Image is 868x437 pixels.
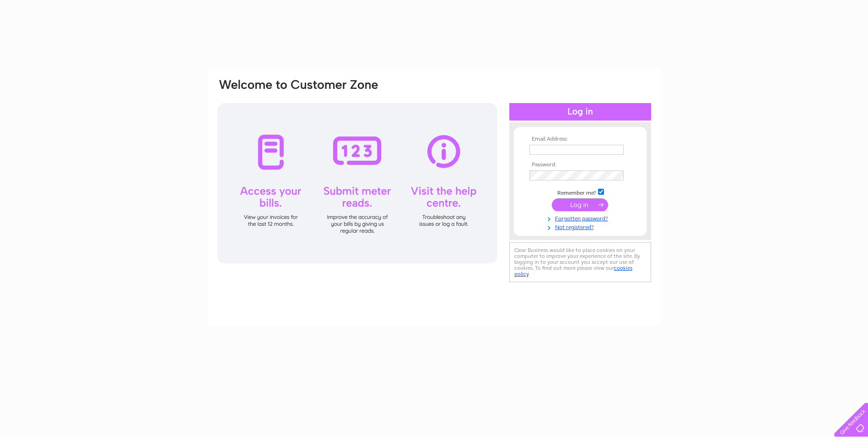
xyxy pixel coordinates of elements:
[529,213,633,222] a: Forgotten password?
[527,136,633,142] th: Email Address:
[529,222,633,231] a: Not registered?
[509,242,651,282] div: Clear Business would like to place cookies on your computer to improve your experience of the sit...
[527,162,633,168] th: Password:
[552,198,608,211] input: Submit
[514,265,632,277] a: cookies policy
[527,187,633,197] td: Remember me?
